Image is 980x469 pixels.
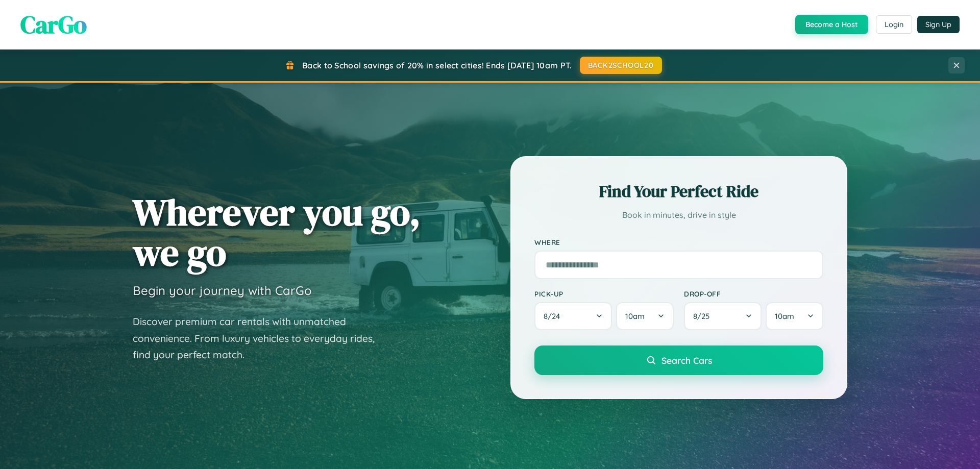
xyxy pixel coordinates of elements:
p: Book in minutes, drive in style [534,208,823,223]
label: Where [534,238,823,246]
button: Search Cars [534,345,823,375]
button: Sign Up [917,16,960,33]
label: Drop-off [684,289,823,298]
button: BACK2SCHOOL20 [580,57,662,74]
button: Login [876,15,912,34]
h1: Wherever you go, we go [133,192,421,273]
span: 10am [625,311,645,321]
h2: Find Your Perfect Ride [534,180,823,203]
button: 8/24 [534,302,612,330]
p: Discover premium car rentals with unmatched convenience. From luxury vehicles to everyday rides, ... [133,313,388,363]
button: 8/25 [684,302,762,330]
button: Become a Host [795,15,868,34]
span: Search Cars [661,355,712,366]
span: 8 / 24 [544,311,565,321]
span: CarGo [20,8,87,41]
span: Back to School savings of 20% in select cities! Ends [DATE] 10am PT. [302,60,572,70]
span: 10am [775,311,794,321]
h3: Begin your journey with CarGo [133,283,312,298]
label: Pick-up [534,289,674,298]
span: 8 / 25 [693,311,715,321]
button: 10am [766,302,823,330]
button: 10am [616,302,674,330]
